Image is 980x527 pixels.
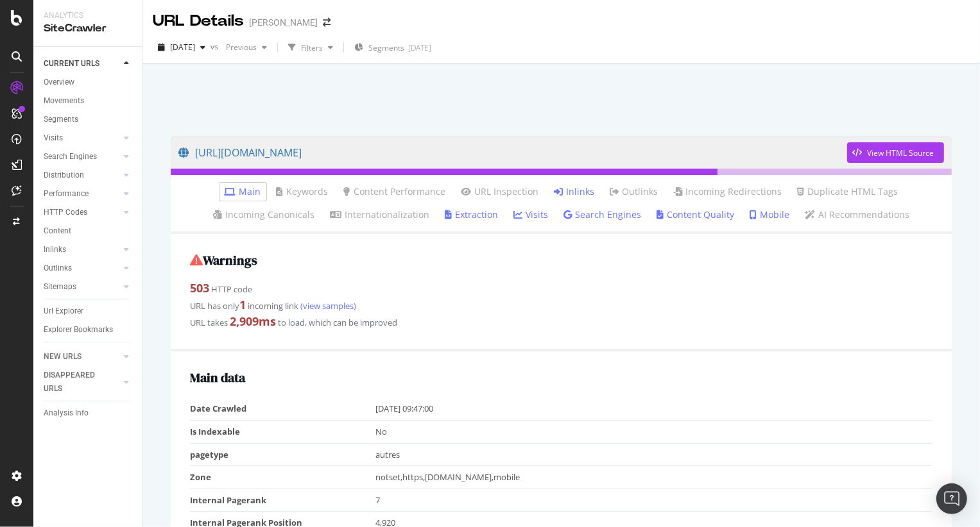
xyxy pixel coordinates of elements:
[44,350,120,364] a: NEW URLS
[44,76,74,89] div: Overview
[190,443,375,466] td: pagetype
[230,314,276,329] strong: 2,909 ms
[44,243,120,256] a: Inlinks
[190,314,933,330] div: URL takes to load, which can be improved
[190,253,933,267] h2: Warnings
[190,397,375,420] td: Date Crawled
[190,280,209,296] strong: 503
[44,206,87,219] div: HTTP Codes
[44,406,133,420] a: Analysis Info
[445,208,498,221] a: Extraction
[610,185,658,198] a: Outlinks
[323,18,331,27] div: arrow-right-arrow-left
[44,57,99,71] div: CURRENT URLS
[213,208,314,221] a: Incoming Canonicals
[798,185,898,198] a: Duplicate HTML Tags
[221,37,272,58] button: Previous
[178,137,847,169] a: [URL][DOMAIN_NAME]
[44,94,84,108] div: Movements
[44,10,132,21] div: Analytics
[44,113,78,126] div: Segments
[368,42,404,53] span: Segments
[44,323,113,337] div: Explorer Bookmarks
[44,262,72,275] div: Outlinks
[190,489,375,512] td: Internal Pagerank
[44,369,108,396] div: DISAPPEARED URLS
[170,42,195,53] span: 2025 Oct. 5th
[44,280,120,294] a: Sitemaps
[153,10,244,32] div: URL Details
[190,420,375,443] td: Is Indexable
[44,369,120,396] a: DISAPPEARED URLS
[847,142,944,163] button: View HTML Source
[44,94,133,108] a: Movements
[298,300,356,312] a: (view samples)
[221,42,257,53] span: Previous
[44,224,71,238] div: Content
[44,113,133,126] a: Segments
[44,206,120,219] a: HTTP Codes
[44,57,120,71] a: CURRENT URLS
[44,131,63,145] div: Visits
[190,466,375,489] td: Zone
[44,406,89,420] div: Analysis Info
[936,483,967,514] div: Open Intercom Messenger
[211,41,221,52] span: vs
[190,280,933,297] div: HTTP code
[44,21,132,36] div: SiteCrawler
[349,37,436,58] button: Segments[DATE]
[330,208,429,221] a: Internationalization
[44,224,133,238] a: Content
[375,420,933,443] td: No
[44,262,120,275] a: Outlinks
[375,443,933,466] td: autres
[513,208,548,221] a: Visits
[44,305,83,318] div: Url Explorer
[805,208,909,221] a: AI Recommendations
[375,489,933,512] td: 7
[408,42,431,53] div: [DATE]
[867,147,934,158] div: View HTML Source
[44,150,97,163] div: Search Engines
[563,208,641,221] a: Search Engines
[750,208,789,221] a: Mobile
[461,185,539,198] a: URL Inspection
[375,466,933,489] td: notset,https,[DOMAIN_NAME],mobile
[554,185,595,198] a: Inlinks
[44,169,84,182] div: Distribution
[153,37,211,58] button: [DATE]
[239,297,246,312] strong: 1
[344,185,446,198] a: Content Performance
[657,208,734,221] a: Content Quality
[44,150,120,163] a: Search Engines
[190,297,933,314] div: URL has only incoming link
[44,187,89,201] div: Performance
[44,305,133,318] a: Url Explorer
[301,42,323,53] div: Filters
[44,243,66,256] div: Inlinks
[283,37,338,58] button: Filters
[674,185,782,198] a: Incoming Redirections
[375,397,933,420] td: [DATE] 09:47:00
[249,16,318,29] div: [PERSON_NAME]
[44,350,82,364] div: NEW URLS
[225,185,261,198] a: Main
[277,185,329,198] a: Keywords
[44,131,120,145] a: Visits
[44,187,120,201] a: Performance
[44,280,76,294] div: Sitemaps
[44,76,133,89] a: Overview
[44,323,133,337] a: Explorer Bookmarks
[190,371,933,385] h2: Main data
[44,169,120,182] a: Distribution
